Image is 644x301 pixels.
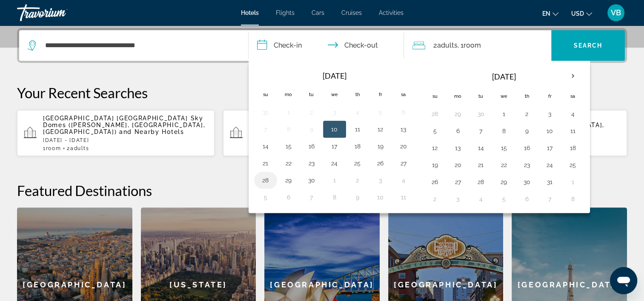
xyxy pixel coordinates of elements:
[551,30,625,61] button: Search
[397,123,410,135] button: Day 13
[457,40,481,51] span: , 1
[282,157,295,169] button: Day 22
[428,108,442,120] button: Day 28
[305,191,318,203] button: Day 7
[566,108,580,120] button: Day 4
[428,176,442,188] button: Day 26
[305,157,318,169] button: Day 23
[497,142,511,154] button: Day 15
[543,159,557,171] button: Day 24
[351,157,364,169] button: Day 25
[259,123,272,135] button: Day 7
[305,174,318,186] button: Day 30
[374,157,387,169] button: Day 26
[574,42,603,49] span: Search
[119,128,184,135] span: and Nearby Hotels
[542,7,558,20] button: Change language
[520,108,534,120] button: Day 2
[374,191,387,203] button: Day 10
[397,140,410,152] button: Day 20
[374,106,387,118] button: Day 5
[474,176,488,188] button: Day 28
[520,176,534,188] button: Day 30
[328,106,341,118] button: Day 3
[451,176,465,188] button: Day 27
[520,142,534,154] button: Day 16
[542,10,550,17] span: en
[43,145,61,151] span: 1
[43,137,208,143] p: [DATE] - [DATE]
[249,30,404,61] button: Check in and out dates
[497,125,511,137] button: Day 8
[543,193,557,205] button: Day 7
[566,193,580,205] button: Day 8
[259,191,272,203] button: Day 5
[474,125,488,137] button: Day 7
[341,9,362,16] a: Cruises
[328,123,341,135] button: Day 10
[379,9,404,16] a: Activities
[437,41,457,49] span: Adults
[328,157,341,169] button: Day 24
[46,145,61,151] span: Room
[277,66,392,85] th: [DATE]
[43,115,205,135] span: [GEOGRAPHIC_DATA] [GEOGRAPHIC_DATA] Sky Domes ([PERSON_NAME], [GEOGRAPHIC_DATA], [GEOGRAPHIC_DATA])
[404,30,551,61] button: Travelers: 2 adults, 0 children
[474,142,488,154] button: Day 14
[566,142,580,154] button: Day 18
[561,66,584,86] button: Next month
[566,159,580,171] button: Day 25
[397,106,410,118] button: Day 6
[374,123,387,135] button: Day 12
[305,140,318,152] button: Day 16
[451,125,465,137] button: Day 6
[17,2,102,24] a: Travorium
[428,142,442,154] button: Day 12
[397,157,410,169] button: Day 27
[520,125,534,137] button: Day 9
[351,123,364,135] button: Day 11
[497,108,511,120] button: Day 1
[397,174,410,186] button: Day 4
[447,66,561,87] th: [DATE]
[328,174,341,186] button: Day 1
[276,9,295,16] a: Flights
[241,9,259,16] a: Hotels
[328,140,341,152] button: Day 17
[611,9,621,17] span: VB
[223,110,421,156] button: Clear Sky Resorts [GEOGRAPHIC_DATA] Unique Stargazing Domes ([GEOGRAPHIC_DATA], [GEOGRAPHIC_DATA]...
[543,176,557,188] button: Day 31
[17,84,627,101] p: Your Recent Searches
[497,159,511,171] button: Day 22
[259,106,272,118] button: Day 31
[17,182,627,199] h2: Featured Destinations
[610,267,637,294] iframe: Button to launch messaging window
[428,193,442,205] button: Day 2
[497,176,511,188] button: Day 29
[70,145,89,151] span: Adults
[328,191,341,203] button: Day 8
[497,193,511,205] button: Day 5
[282,191,295,203] button: Day 6
[259,140,272,152] button: Day 14
[474,108,488,120] button: Day 30
[451,142,465,154] button: Day 13
[19,30,625,61] div: Search widget
[433,40,457,51] span: 2
[451,159,465,171] button: Day 20
[428,125,442,137] button: Day 5
[520,159,534,171] button: Day 23
[543,125,557,137] button: Day 10
[543,142,557,154] button: Day 17
[605,4,627,22] button: User Menu
[571,10,584,17] span: USD
[312,9,324,16] a: Cars
[67,145,89,151] span: 2
[351,174,364,186] button: Day 2
[351,140,364,152] button: Day 18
